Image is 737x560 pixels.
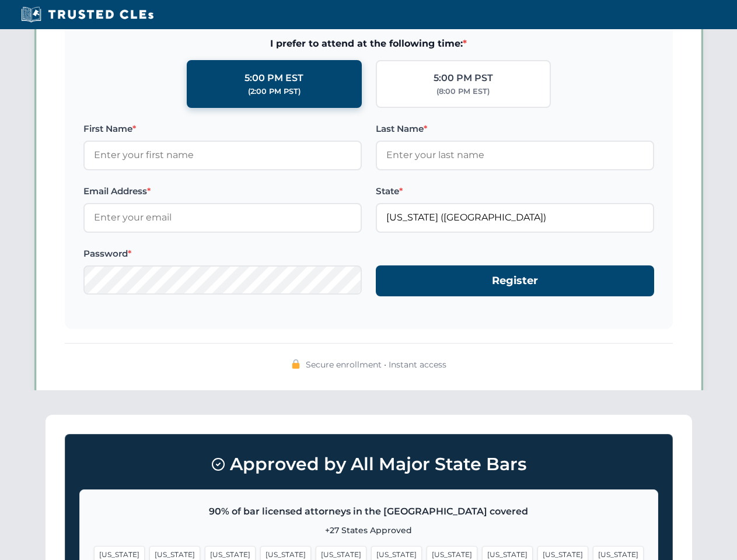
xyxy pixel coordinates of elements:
[376,265,654,296] button: Register
[306,358,446,371] span: Secure enrollment • Instant access
[244,71,303,86] div: 5:00 PM EST
[83,141,362,170] input: Enter your first name
[376,184,654,198] label: State
[83,247,362,261] label: Password
[434,71,493,86] div: 5:00 PM PST
[94,524,644,537] p: +27 States Approved
[436,86,490,97] div: (8:00 PM EST)
[83,184,362,198] label: Email Address
[83,203,362,232] input: Enter your email
[376,203,654,232] input: Florida (FL)
[248,86,301,97] div: (2:00 PM PST)
[291,359,301,369] img: 🔒
[376,122,654,136] label: Last Name
[83,122,362,136] label: First Name
[83,36,654,51] span: I prefer to attend at the following time:
[18,6,157,23] img: Trusted CLEs
[79,449,658,480] h3: Approved by All Major State Bars
[94,504,644,519] p: 90% of bar licensed attorneys in the [GEOGRAPHIC_DATA] covered
[376,141,654,170] input: Enter your last name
